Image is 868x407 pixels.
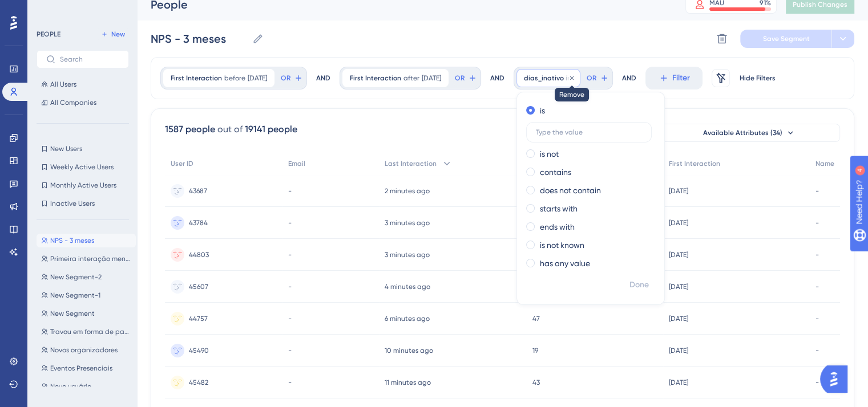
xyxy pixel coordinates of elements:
[189,314,208,323] span: 44757
[50,98,96,107] span: All Companies
[453,69,478,87] button: OR
[50,181,116,190] span: Monthly Active Users
[189,282,208,291] span: 45607
[50,309,95,318] span: New Segment
[490,67,504,89] div: AND
[585,69,610,87] button: OR
[189,250,209,259] span: 44803
[245,123,297,136] div: 19141 people
[50,382,91,391] span: Novo usuário
[815,186,819,196] span: -
[623,275,655,295] button: Done
[669,315,688,323] time: [DATE]
[540,257,590,270] label: has any value
[532,314,540,323] span: 47
[288,378,292,387] span: -
[288,282,292,291] span: -
[669,283,688,291] time: [DATE]
[815,346,819,355] span: -
[820,362,854,396] iframe: UserGuiding AI Assistant Launcher
[815,159,834,168] span: Name
[815,378,819,387] span: -
[566,74,571,83] span: is
[37,343,136,357] button: Novos organizadores
[224,74,245,83] span: before
[50,236,94,245] span: NPS - 3 meses
[524,74,564,83] span: dias_inativo
[669,159,720,168] span: First Interaction
[50,199,95,208] span: Inactive Users
[37,160,129,174] button: Weekly Active Users
[189,186,207,196] span: 43687
[50,254,131,263] span: Primeira interação menor que 90 dias atrás
[385,315,430,323] time: 6 minutes ago
[815,282,819,291] span: -
[703,128,782,137] span: Available Attributes (34)
[385,283,430,291] time: 4 minutes ago
[540,202,578,215] label: starts with
[739,69,776,87] button: Hide Filters
[50,345,118,355] span: Novos organizadores
[540,220,575,234] label: ends with
[79,6,83,15] div: 4
[27,3,71,17] span: Need Help?
[171,159,193,168] span: User ID
[279,69,304,87] button: OR
[189,378,208,387] span: 45482
[385,219,430,227] time: 3 minutes ago
[37,30,60,39] div: PEOPLE
[288,218,292,227] span: -
[37,307,136,320] button: New Segment
[37,234,136,247] button: NPS - 3 meses
[740,74,776,83] span: Hide Filters
[669,378,688,386] time: [DATE]
[629,278,649,292] span: Done
[37,325,136,339] button: Travou em forma de pagamento
[37,288,136,302] button: New Segment-1
[669,187,688,195] time: [DATE]
[50,272,102,282] span: New Segment-2
[37,252,136,266] button: Primeira interação menor que 90 dias atrás
[288,159,305,168] span: Email
[532,346,538,355] span: 19
[763,34,810,43] span: Save Segment
[97,27,129,41] button: New
[37,142,129,156] button: New Users
[540,104,545,117] label: is
[316,67,330,89] div: AND
[815,250,819,259] span: -
[422,74,441,83] span: [DATE]
[37,270,136,284] button: New Segment-2
[540,147,559,161] label: is not
[111,30,125,39] span: New
[50,144,82,153] span: New Users
[672,71,690,85] span: Filter
[37,78,129,91] button: All Users
[189,346,209,355] span: 45490
[281,74,290,83] span: OR
[645,67,703,89] button: Filter
[171,74,222,83] span: First Interaction
[50,327,131,336] span: Travou em forma de pagamento
[385,251,430,259] time: 3 minutes ago
[587,74,596,83] span: OR
[536,128,642,136] input: Type the value
[657,124,840,142] button: Available Attributes (34)
[288,314,292,323] span: -
[50,80,76,89] span: All Users
[455,74,465,83] span: OR
[385,378,431,386] time: 11 minutes ago
[350,74,401,83] span: First Interaction
[815,314,819,323] span: -
[217,123,243,136] div: out of
[37,96,129,109] button: All Companies
[151,31,248,47] input: Segment Name
[740,30,831,48] button: Save Segment
[165,123,215,136] div: 1587 people
[532,378,540,387] span: 43
[37,197,129,210] button: Inactive Users
[37,178,129,192] button: Monthly Active Users
[50,291,100,300] span: New Segment-1
[540,165,571,179] label: contains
